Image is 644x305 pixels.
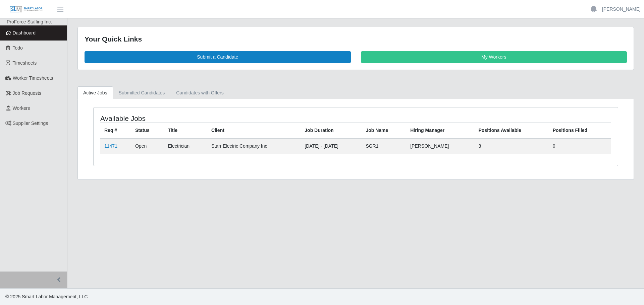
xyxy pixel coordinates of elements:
[164,123,207,138] th: Title
[104,143,117,149] a: 11471
[131,138,164,154] td: Open
[549,123,611,138] th: Positions Filled
[100,123,131,138] th: Req #
[13,121,48,126] span: Supplier Settings
[85,51,351,63] a: Submit a Candidate
[301,138,362,154] td: [DATE] - [DATE]
[362,138,406,154] td: SGR1
[549,138,611,154] td: 0
[5,294,88,299] span: © 2025 Smart Labor Management, LLC
[362,123,406,138] th: Job Name
[475,123,549,138] th: Positions Available
[13,60,37,66] span: Timesheets
[85,34,627,45] div: Your Quick Links
[13,90,42,96] span: Job Requests
[475,138,549,154] td: 3
[7,19,52,24] span: ProForce Staffing Inc.
[207,138,301,154] td: Starr Electric Company Inc
[13,75,53,81] span: Worker Timesheets
[602,6,641,13] a: [PERSON_NAME]
[164,138,207,154] td: Electrician
[406,138,474,154] td: [PERSON_NAME]
[361,51,627,63] a: My Workers
[13,45,23,51] span: Todo
[170,86,229,99] a: Candidates with Offers
[9,6,43,13] img: SLM Logo
[301,123,362,138] th: Job Duration
[113,86,171,99] a: Submitted Candidates
[406,123,474,138] th: Hiring Manager
[207,123,301,138] th: Client
[13,105,30,111] span: Workers
[13,30,36,35] span: Dashboard
[77,86,113,99] a: Active Jobs
[131,123,164,138] th: Status
[100,114,307,123] h4: Available Jobs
